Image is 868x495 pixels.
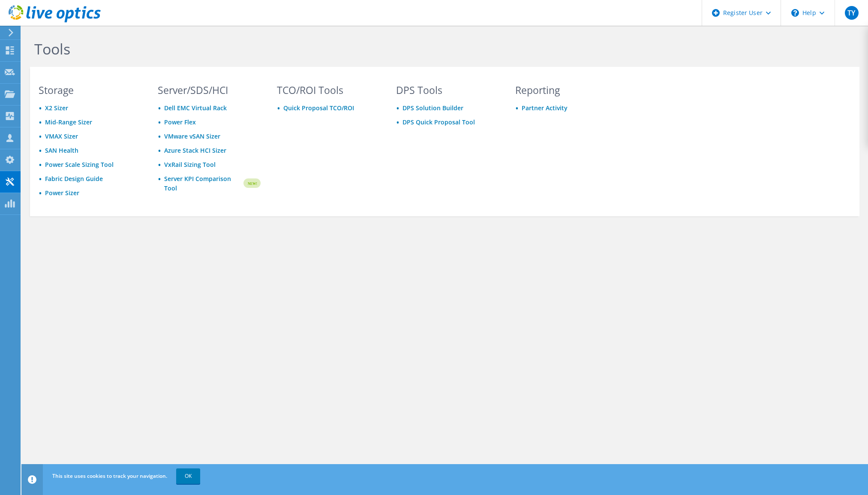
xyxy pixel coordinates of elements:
[164,174,242,193] a: Server KPI Comparison Tool
[45,132,78,140] a: VMAX Sizer
[164,160,216,169] a: VxRail Sizing Tool
[45,160,114,169] a: Power Scale Sizing Tool
[45,118,92,126] a: Mid-Range Sizer
[52,472,167,480] span: This site uses cookies to track your navigation.
[402,104,463,112] a: DPS Solution Builder
[45,175,103,183] a: Fabric Design Guide
[45,146,78,154] a: SAN Health
[164,146,226,154] a: Azure Stack HCI Sizer
[396,85,499,95] h3: DPS Tools
[277,85,380,95] h3: TCO/ROI Tools
[45,189,79,197] a: Power Sizer
[515,85,618,95] h3: Reporting
[522,104,568,112] a: Partner Activity
[402,118,475,126] a: DPS Quick Proposal Tool
[164,104,227,112] a: Dell EMC Virtual Rack
[791,9,799,17] svg: \n
[283,104,354,112] a: Quick Proposal TCO/ROI
[34,40,613,58] h1: Tools
[845,6,859,20] span: TY
[176,468,200,484] a: OK
[164,132,220,140] a: VMware vSAN Sizer
[45,104,68,112] a: X2 Sizer
[158,85,261,95] h3: Server/SDS/HCI
[39,85,141,95] h3: Storage
[242,173,261,193] img: new-badge.svg
[164,118,196,126] a: Power Flex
